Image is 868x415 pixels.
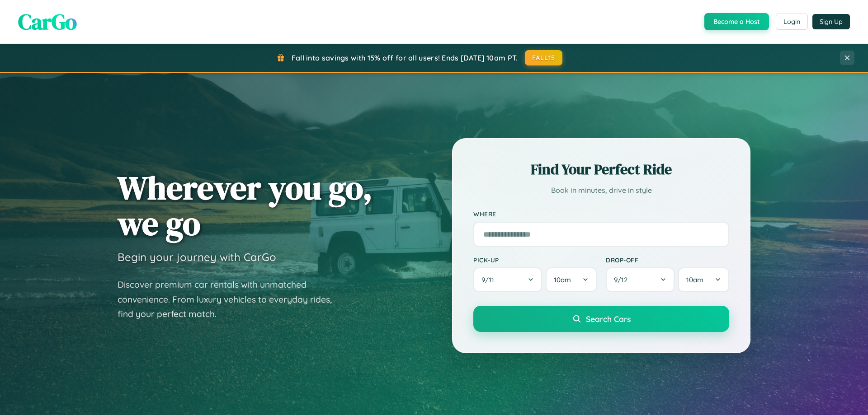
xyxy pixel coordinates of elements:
[473,210,729,218] label: Where
[473,184,729,197] p: Book in minutes, drive in style
[18,7,77,37] span: CarGo
[704,13,769,30] button: Become a Host
[812,14,850,29] button: Sign Up
[606,267,675,292] button: 9/12
[118,250,276,264] h3: Begin your journey with CarGo
[606,256,729,264] label: Drop-off
[776,14,808,30] button: Login
[118,277,344,322] p: Discover premium car rentals with unmatched convenience. From luxury vehicles to everyday rides, ...
[473,306,729,332] button: Search Cars
[586,314,631,324] span: Search Cars
[118,170,373,241] h1: Wherever you go, we go
[686,275,703,284] span: 10am
[473,256,597,264] label: Pick-up
[481,275,499,284] span: 9 / 11
[292,53,518,62] span: Fall into savings with 15% off for all users! Ends [DATE] 10am PT.
[546,267,597,292] button: 10am
[473,159,729,179] h2: Find Your Perfect Ride
[614,275,632,284] span: 9 / 12
[525,50,563,65] button: FALL15
[473,267,542,292] button: 9/11
[678,267,729,292] button: 10am
[554,275,571,284] span: 10am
